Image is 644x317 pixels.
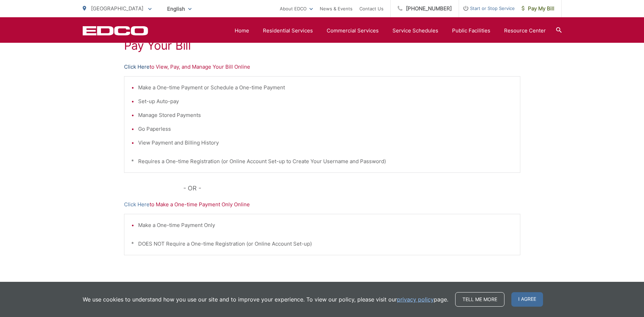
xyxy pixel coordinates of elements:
[183,183,520,194] p: - OR -
[138,83,513,92] li: Make a One-time Payment or Schedule a One-time Payment
[511,292,543,307] span: I agree
[263,27,313,35] a: Residential Services
[392,27,438,35] a: Service Schedules
[327,27,379,35] a: Commercial Services
[397,295,434,304] a: privacy policy
[359,4,384,13] a: Contact Us
[138,111,513,119] li: Manage Stored Payments
[138,125,513,133] li: Go Paperless
[138,97,513,106] li: Set-up Auto-pay
[124,200,520,209] p: to Make a One-time Payment Only Online
[138,139,513,147] li: View Payment and Billing History
[280,4,313,13] a: About EDCO
[320,4,352,13] a: News & Events
[522,4,554,13] span: Pay My Bill
[452,27,490,35] a: Public Facilities
[124,200,150,209] a: Click Here
[235,27,249,35] a: Home
[131,157,513,166] p: * Requires a One-time Registration (or Online Account Set-up to Create Your Username and Password)
[504,27,546,35] a: Resource Center
[131,240,513,248] p: * DOES NOT Require a One-time Registration (or Online Account Set-up)
[124,63,520,71] p: to View, Pay, and Manage Your Bill Online
[83,26,148,36] a: EDCD logo. Return to the homepage.
[455,292,504,307] a: Tell me more
[162,3,197,15] span: English
[91,5,143,12] span: [GEOGRAPHIC_DATA]
[138,221,513,229] li: Make a One-time Payment Only
[124,63,150,71] a: Click Here
[124,39,520,52] h1: Pay Your Bill
[83,295,448,304] p: We use cookies to understand how you use our site and to improve your experience. To view our pol...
